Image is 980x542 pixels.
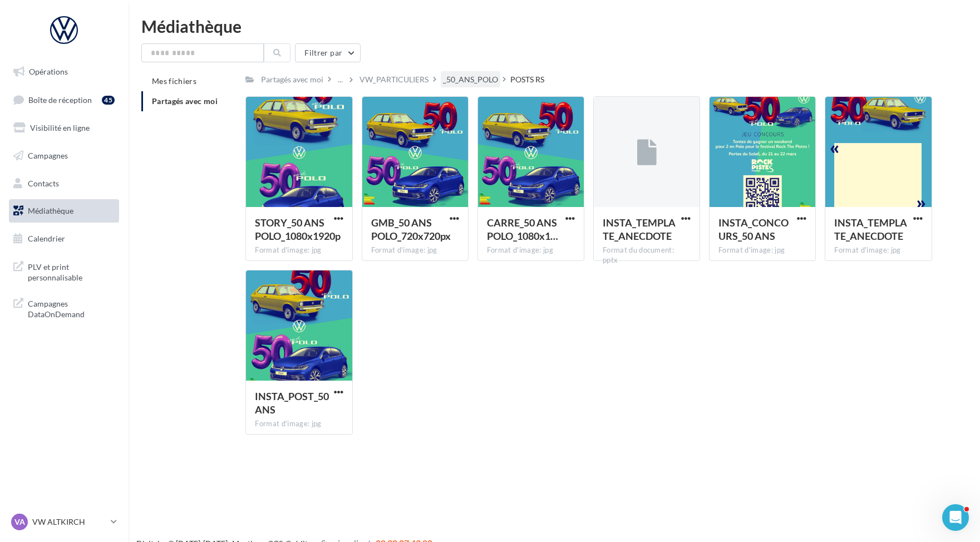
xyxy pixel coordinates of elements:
div: POSTS RS [510,74,544,85]
div: Format d'image: jpg [487,245,575,255]
div: Partagés avec moi [261,74,323,85]
span: Contacts [28,178,59,188]
span: Boîte de réception [28,95,92,104]
span: Campagnes [28,151,68,160]
div: VW_PARTICULIERS [360,74,429,85]
div: Format d'image: jpg [255,419,343,429]
div: Format d'image: jpg [255,245,343,255]
span: STORY_50 ANS POLO_1080x1920p [255,216,341,242]
span: Opérations [29,67,68,76]
div: _50_ANS_POLO [443,74,498,85]
button: Filtrer par [295,43,361,62]
span: GMB_50 ANS POLO_720x720px [371,216,451,242]
div: ... [336,72,345,87]
div: 45 [102,96,115,105]
a: Médiathèque [7,199,121,223]
a: Campagnes DataOnDemand [7,292,121,324]
div: Format d'image: jpg [834,245,922,255]
a: Opérations [7,60,121,83]
span: Mes fichiers [152,76,196,86]
a: PLV et print personnalisable [7,255,121,288]
a: Visibilité en ligne [7,116,121,140]
span: PLV et print personnalisable [28,259,115,283]
span: Campagnes DataOnDemand [28,296,115,320]
p: VW ALTKIRCH [32,516,106,528]
div: Format du document: pptx [603,245,691,265]
span: Visibilité en ligne [30,123,90,132]
div: Format d'image: jpg [718,245,806,255]
span: INSTA_TEMPLATE_ANECDOTE [834,216,907,242]
a: Calendrier [7,227,121,250]
span: Médiathèque [28,206,73,215]
div: Médiathèque [141,18,967,35]
a: VA VW ALTKIRCH [9,511,119,533]
a: Boîte de réception45 [7,88,121,112]
div: Format d'image: jpg [371,245,459,255]
span: INSTA_TEMPLATE_ANECDOTE [603,216,676,242]
span: VA [14,516,25,528]
iframe: Intercom live chat [942,504,969,531]
a: Contacts [7,172,121,195]
span: CARRE_50 ANS POLO_1080x1080px [487,216,558,242]
span: Partagés avec moi [152,96,218,106]
span: INSTA_POST_50 ANS [255,390,329,416]
span: Calendrier [28,234,65,243]
span: INSTA_CONCOURS_50 ANS [718,216,789,242]
a: Campagnes [7,144,121,167]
